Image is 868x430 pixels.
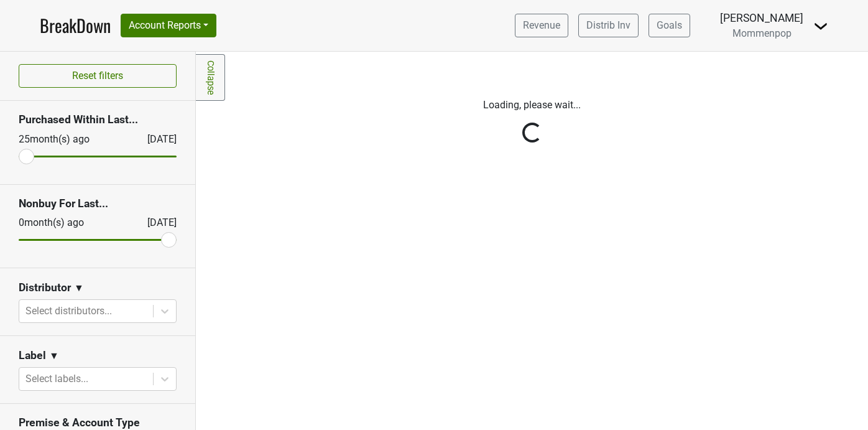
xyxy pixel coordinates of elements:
[40,12,111,39] a: BreakDown
[515,14,568,37] a: Revenue
[196,54,225,101] a: Collapse
[205,98,859,113] p: Loading, please wait...
[649,14,690,37] a: Goals
[720,10,803,26] div: [PERSON_NAME]
[732,27,792,39] span: Mommenpop
[578,14,639,37] a: Distrib Inv
[813,19,828,34] img: Dropdown Menu
[121,14,216,37] button: Account Reports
